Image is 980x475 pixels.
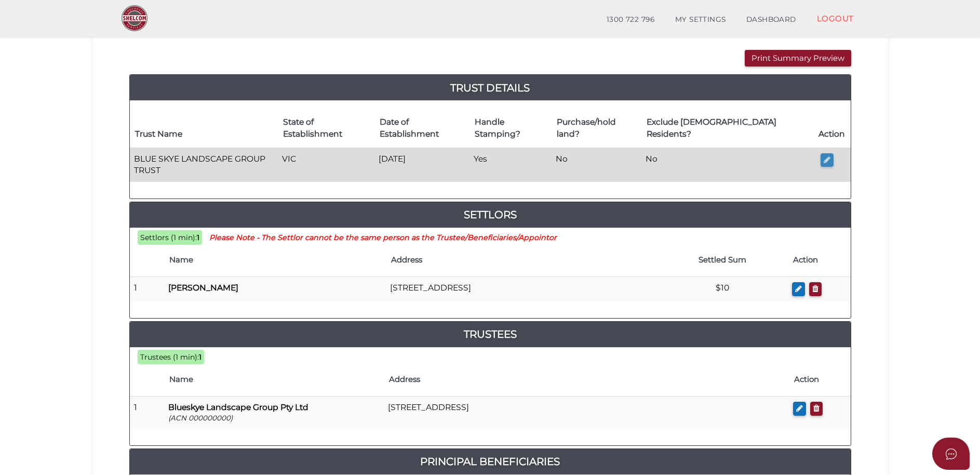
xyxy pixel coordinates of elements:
td: [DATE] [374,148,469,181]
small: Please Note - The Settlor cannot be the same person as the Trustee/Beneficiaries/Appointor [209,233,557,242]
td: BLUE SKYE LANDSCAPE GROUP TRUST [130,148,278,181]
span: Settlors (1 min): [140,233,197,242]
h4: Action [794,375,845,384]
button: Print Summary Preview [745,50,851,67]
h4: Address [391,256,651,265]
th: Purchase/hold land? [552,109,641,148]
button: Open asap [932,438,970,470]
td: $10 [656,277,788,301]
td: Yes [469,148,552,181]
td: [STREET_ADDRESS] [384,397,789,429]
th: Handle Stamping? [469,109,552,148]
b: Blueskye Landscape Group Pty Ltd [168,402,308,412]
span: Trustees (1 min): [140,352,199,362]
h4: Name [169,375,379,384]
b: 1 [197,233,199,242]
h4: Action [793,256,845,265]
h4: Settled Sum [662,256,783,265]
p: (ACN 000000000) [168,413,380,423]
b: [PERSON_NAME] [168,283,238,293]
a: Trust Details [130,80,851,96]
b: 1 [199,352,202,362]
td: VIC [278,148,374,181]
td: 1 [130,397,164,429]
th: State of Establishment [278,109,374,148]
a: 1300 722 796 [596,9,665,30]
a: LOGOUT [807,8,864,29]
a: Settlors [130,206,851,223]
th: Trust Name [130,109,278,148]
td: No [641,148,814,181]
td: No [552,148,641,181]
th: Exclude [DEMOGRAPHIC_DATA] Residents? [641,109,814,148]
td: 1 [130,277,165,301]
a: Principal Beneficiaries [130,453,851,470]
a: MY SETTINGS [665,9,736,30]
h4: Name [169,256,381,265]
h4: Address [389,375,784,384]
td: [STREET_ADDRESS] [386,277,656,301]
a: DASHBOARD [736,9,807,30]
a: Trustees [130,326,851,342]
th: Action [813,109,850,148]
th: Date of Establishment [374,109,469,148]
